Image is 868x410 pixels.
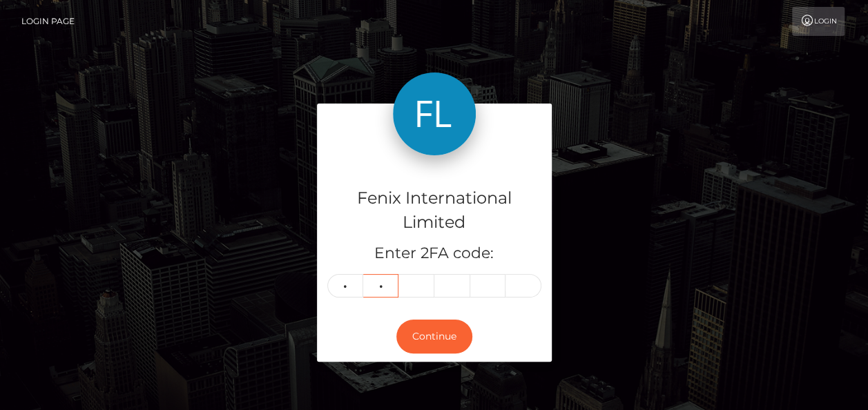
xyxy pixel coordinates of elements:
h5: Enter 2FA code: [327,243,541,264]
img: Fenix International Limited [393,72,476,155]
h4: Fenix International Limited [327,186,541,235]
button: Continue [396,320,472,353]
a: Login Page [21,7,75,36]
a: Login [792,7,845,36]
